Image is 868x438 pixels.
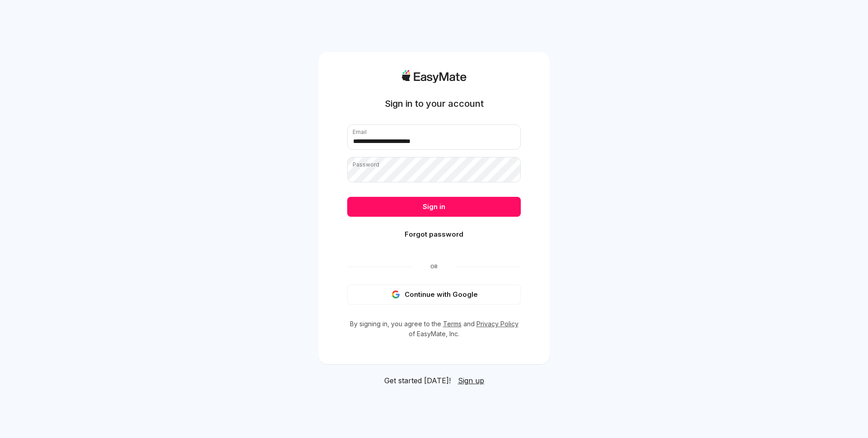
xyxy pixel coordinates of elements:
[412,263,456,270] span: Or
[347,224,521,244] button: Forgot password
[458,375,484,386] a: Sign up
[443,320,462,328] a: Terms
[476,320,519,328] a: Privacy Policy
[347,197,521,217] button: Sign in
[384,375,451,386] span: Get started [DATE]!
[385,97,484,110] h1: Sign in to your account
[458,376,484,385] span: Sign up
[347,319,521,339] p: By signing in, you agree to the and of EasyMate, Inc.
[347,285,521,305] button: Continue with Google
